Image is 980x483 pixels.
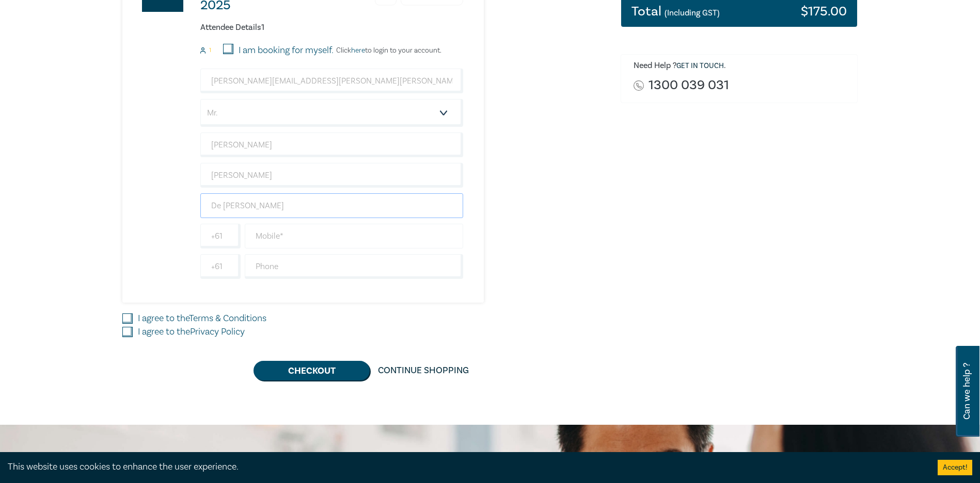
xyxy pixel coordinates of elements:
p: Click to login to your account. [334,46,441,55]
input: +61 [200,224,241,248]
input: First Name* [200,132,463,157]
input: +61 [200,254,241,279]
div: This website uses cookies to enhance the user experience. [8,460,922,474]
input: Last Name* [200,163,463,188]
small: 1 [209,47,211,54]
span: Can we help ? [962,352,972,430]
h6: Need Help ? . [634,61,849,71]
h3: Total [631,5,720,18]
h3: $ 175.00 [801,5,847,18]
input: Attendee Email* [200,69,463,93]
small: (Including GST) [665,8,720,18]
h6: Attendee Details 1 [200,23,463,32]
label: I am booking for myself. [239,44,334,57]
a: Terms & Conditions [189,312,266,324]
a: Privacy Policy [190,326,245,338]
input: Phone [245,254,463,279]
a: here [351,46,365,55]
a: 1300 039 031 [649,78,729,92]
input: Mobile* [245,224,463,248]
button: Accept cookies [938,460,972,475]
button: Checkout [254,361,370,380]
input: Company [200,193,463,218]
a: Get in touch [676,61,724,71]
label: I agree to the [138,312,266,325]
a: Continue Shopping [370,361,477,380]
label: I agree to the [138,325,245,339]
